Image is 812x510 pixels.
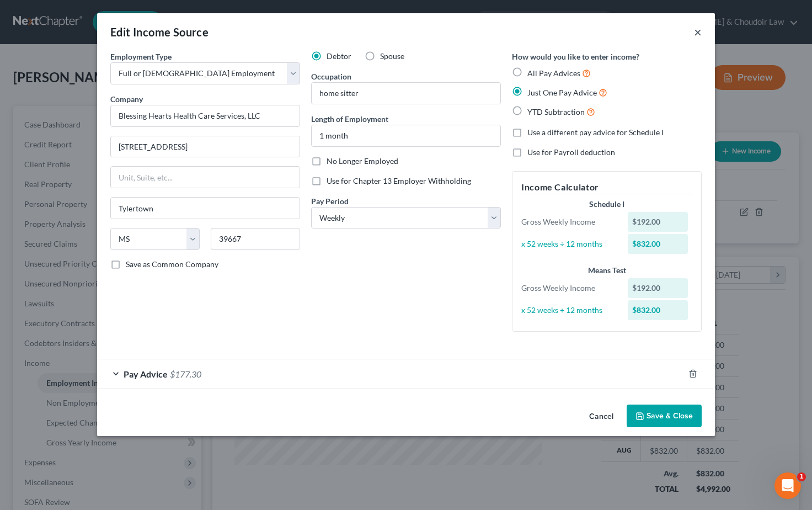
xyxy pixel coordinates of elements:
input: Search company by name... [110,105,300,127]
div: Means Test [521,265,692,276]
label: Occupation [311,71,351,82]
span: Employment Type [110,52,172,61]
div: Edit Income Source [110,24,209,40]
span: Use a different pay advice for Schedule I [527,127,664,137]
input: ex: 2 years [312,125,500,146]
div: x 52 weeks ÷ 12 months [516,305,622,316]
div: x 52 weeks ÷ 12 months [516,238,622,249]
input: -- [312,83,500,104]
button: × [694,25,702,39]
span: No Longer Employed [327,156,398,166]
div: $832.00 [628,234,688,254]
iframe: Intercom live chat [774,472,801,499]
button: Save & Close [627,405,702,428]
span: Just One Pay Advice [527,88,597,97]
span: Spouse [380,51,404,61]
input: Enter address... [111,136,300,157]
div: $192.00 [628,278,688,298]
span: Pay Period [311,196,349,206]
span: Pay Advice [124,369,168,379]
span: Use for Chapter 13 Employer Withholding [327,176,471,185]
span: Save as Common Company [126,259,218,269]
input: Enter zip... [211,228,300,250]
label: How would you like to enter income? [512,51,639,62]
div: Schedule I [521,199,692,210]
div: $832.00 [628,300,688,320]
div: Gross Weekly Income [516,283,622,294]
button: Cancel [580,406,622,428]
span: Use for Payroll deduction [527,147,615,157]
div: $192.00 [628,212,688,232]
span: YTD Subtraction [527,107,585,116]
input: Enter city... [111,198,300,219]
label: Length of Employment [311,113,388,125]
div: Gross Weekly Income [516,216,622,227]
input: Unit, Suite, etc... [111,167,300,188]
span: $177.30 [170,369,201,379]
span: 1 [797,472,806,481]
h5: Income Calculator [521,180,692,194]
span: Company [110,94,143,104]
span: All Pay Advices [527,68,580,78]
span: Debtor [327,51,351,61]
